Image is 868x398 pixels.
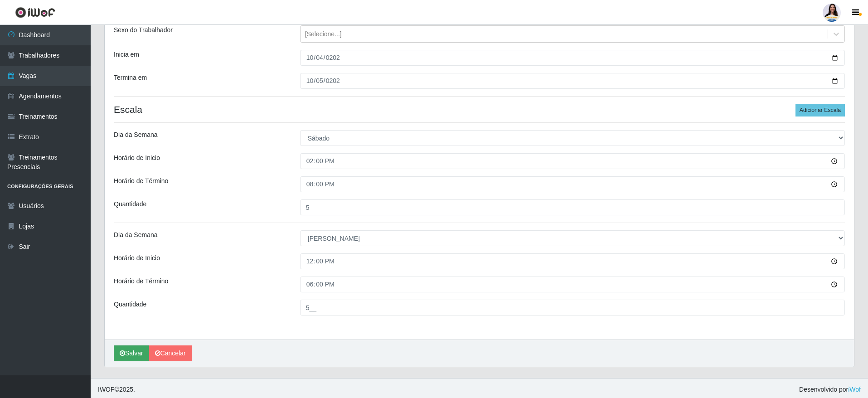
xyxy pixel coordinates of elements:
label: Horário de Término [114,176,168,186]
button: Salvar [114,345,149,361]
span: Desenvolvido por [799,385,861,394]
label: Quantidade [114,300,146,309]
input: 00/00/0000 [300,50,845,66]
input: 00:00 [300,153,845,169]
img: CoreUI Logo [15,7,55,18]
label: Horário de Inicio [114,153,160,163]
label: Termina em [114,73,147,83]
span: IWOF [98,386,115,393]
input: 00:00 [300,253,845,269]
input: 00:00 [300,176,845,192]
label: Dia da Semana [114,230,158,240]
h4: Escala [114,104,845,115]
label: Sexo do Trabalhador [114,25,173,35]
label: Inicia em [114,50,139,59]
input: Informe a quantidade... [300,300,845,315]
div: [Selecione...] [305,29,342,39]
input: 00/00/0000 [300,73,845,89]
a: Cancelar [149,345,192,361]
input: Informe a quantidade... [300,199,845,215]
a: iWof [848,386,861,393]
button: Adicionar Escala [795,104,845,116]
label: Quantidade [114,199,146,209]
label: Dia da Semana [114,130,158,140]
input: 00:00 [300,277,845,292]
label: Horário de Inicio [114,253,160,263]
span: © 2025 . [98,385,135,394]
label: Horário de Término [114,277,168,286]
